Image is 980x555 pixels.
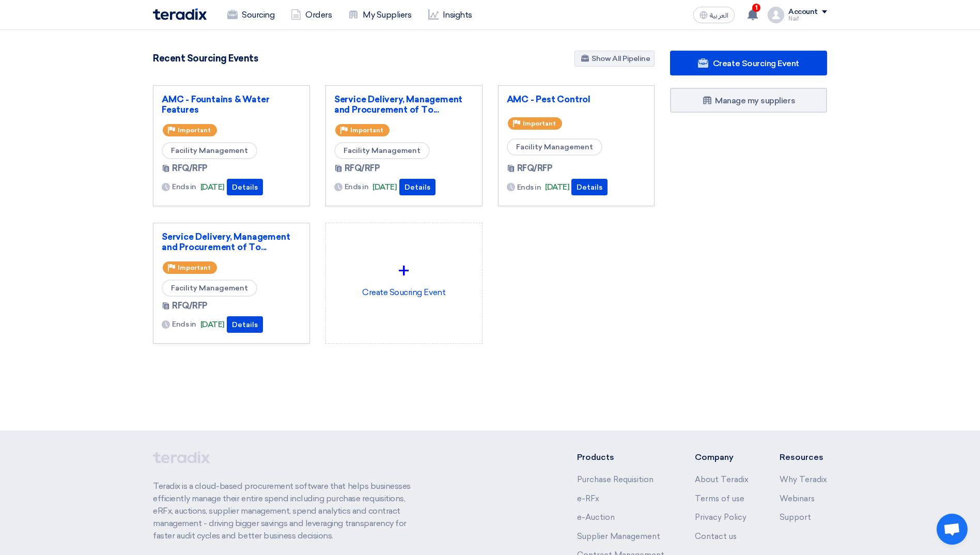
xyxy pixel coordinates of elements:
[178,264,211,271] span: Important
[162,94,301,115] a: AMC - Fountains & Water Features
[345,181,369,192] span: Ends in
[507,138,602,156] span: Facility Management
[695,451,749,464] li: Company
[695,475,749,484] a: About Teradix
[780,475,827,484] a: Why Teradix
[788,16,827,22] div: Naif
[219,4,283,26] a: Sourcing
[574,51,655,67] a: Show All Pipeline
[693,7,735,23] button: العربية
[178,127,211,134] span: Important
[523,120,556,127] span: Important
[334,94,474,115] a: Service Delivery, Management and Procurement of To...
[172,319,196,330] span: Ends in
[571,179,608,195] button: Details
[752,4,760,12] span: 1
[780,451,827,464] li: Resources
[695,532,737,541] a: Contact us
[172,300,208,312] span: RFQ/RFP
[507,94,646,104] a: AMC - Pest Control
[334,255,474,286] div: +
[283,4,340,26] a: Orders
[162,142,257,159] span: Facility Management
[937,514,968,545] a: Open chat
[372,181,397,193] span: [DATE]
[577,494,599,503] a: e-RFx
[713,58,799,68] span: Create Sourcing Event
[695,494,744,503] a: Terms of use
[345,162,380,175] span: RFQ/RFP
[200,319,225,331] span: [DATE]
[334,232,474,322] div: Create Soucring Event
[670,88,827,113] a: Manage my suppliers
[780,494,815,503] a: Webinars
[162,280,257,297] span: Facility Management
[695,513,746,522] a: Privacy Policy
[334,142,430,159] span: Facility Management
[577,513,615,522] a: e-Auction
[227,316,263,333] button: Details
[768,7,784,23] img: profile_test.png
[340,4,419,26] a: My Suppliers
[399,179,435,195] button: Details
[153,53,258,64] h4: Recent Sourcing Events
[162,232,301,252] a: Service Delivery, Management and Procurement of To...
[577,475,654,484] a: Purchase Requisition
[420,4,480,26] a: Insights
[172,162,208,175] span: RFQ/RFP
[517,182,541,193] span: Ends in
[200,181,225,193] span: [DATE]
[350,127,383,134] span: Important
[172,181,196,192] span: Ends in
[780,513,811,522] a: Support
[577,451,664,464] li: Products
[517,162,553,175] span: RFQ/RFP
[153,8,207,20] img: Teradix logo
[545,181,569,193] span: [DATE]
[788,8,818,17] div: Account
[577,532,660,541] a: Supplier Management
[227,179,263,195] button: Details
[153,480,423,542] p: Teradix is a cloud-based procurement software that helps businesses efficiently manage their enti...
[710,12,728,19] span: العربية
